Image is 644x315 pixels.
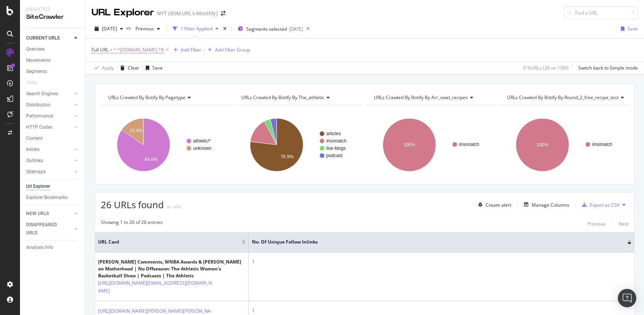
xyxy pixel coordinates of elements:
[26,34,72,42] a: CURRENT URLS
[486,202,511,208] div: Create alert
[241,94,324,101] span: URLs Crawled By Botify By the_athletic
[26,45,80,53] a: Overview
[587,219,606,228] button: Previous
[246,26,287,32] span: Segments selected
[26,134,43,143] div: Content
[180,25,212,32] div: 1 Filter Applied
[152,65,163,71] div: Save
[590,202,619,208] div: Export as CSV
[126,25,132,31] span: vs
[143,62,163,74] button: Save
[326,146,346,151] text: live-blogs
[98,259,245,279] div: [PERSON_NAME] Comments, WNBA Awards & [PERSON_NAME] on Motherhood | No Offseason: The Athletic Wo...
[26,194,68,202] div: Explorer Bookmarks
[26,79,38,87] div: Visits
[26,45,45,53] div: Overview
[117,62,139,74] button: Clear
[26,68,80,76] a: Segments
[101,111,230,178] div: A chart.
[26,146,40,154] div: Inlinks
[475,199,511,211] button: Create alert
[592,142,612,147] text: #nomatch
[222,25,228,33] div: times
[26,34,60,42] div: CURRENT URLS
[240,91,356,104] h4: URLs Crawled By Botify By the_athletic
[26,182,50,191] div: Url Explorer
[26,6,79,13] div: Analytics
[26,146,72,154] a: Inlinks
[113,45,164,55] span: ^.*[DOMAIN_NAME].*$
[108,94,185,101] span: URLs Crawled By Botify By pagetype
[26,56,80,65] a: Movements
[92,46,108,53] span: Full URL
[506,91,630,104] h4: URLs Crawled By Botify By round_2_free_recipe_test
[500,111,629,178] svg: A chart.
[521,200,569,209] button: Manage Columns
[145,157,158,162] text: 84.6%
[26,244,53,252] div: Analysis Info
[252,259,631,265] div: 1
[252,239,616,245] span: No. of Unique Follow Inlinks
[578,65,638,71] div: Switch back to Simple mode
[26,157,43,165] div: Outlinks
[26,13,79,22] div: SiteCrawler
[372,91,489,104] h4: URLs Crawled By Botify By arr_swat_recipes
[280,154,293,159] text: 76.9%
[587,220,606,227] div: Previous
[367,111,496,178] svg: A chart.
[102,65,114,71] div: Apply
[128,65,139,71] div: Clear
[234,111,363,178] svg: A chart.
[26,194,80,202] a: Explorer Bookmarks
[26,134,80,143] a: Content
[101,219,163,228] div: Showing 1 to 26 of 26 entries
[157,10,218,17] div: NYT (80M URL's Monthly)
[26,168,72,176] a: Sitemaps
[102,25,117,32] span: 2025 Sep. 8th
[374,94,468,101] span: URLs Crawled By Botify By arr_swat_recipes
[26,112,72,120] a: Performance
[579,199,619,211] button: Export as CSV
[619,220,629,227] div: Next
[575,62,638,74] button: Switch back to Simple mode
[459,142,479,147] text: #nomatch
[205,45,250,55] button: Add Filter Group
[507,94,619,101] span: URLs Crawled By Botify By round_2_free_recipe_test
[26,79,45,87] a: Visits
[26,112,53,120] div: Performance
[523,65,569,71] div: 0 % URLs ( 26 on 19M )
[98,279,212,295] a: [URL][DOMAIN_NAME][EMAIL_ADDRESS][DOMAIN_NAME]
[110,46,112,53] span: =
[193,138,211,144] text: athletic/*
[26,90,72,98] a: Search Engines
[26,56,50,65] div: Movements
[215,46,250,53] div: Add Filter Group
[26,101,50,109] div: Distribution
[26,157,72,165] a: Outlinks
[26,101,72,109] a: Distribution
[618,289,636,307] div: Open Intercom Messenger
[289,26,303,32] div: [DATE]
[26,182,80,191] a: Url Explorer
[26,123,72,131] a: HTTP Codes
[132,23,163,35] button: Previous
[326,153,343,158] text: podcast
[26,123,52,131] div: HTTP Codes
[26,221,65,237] div: DISAPPEARED URLS
[170,23,222,35] button: 1 Filter Applied
[26,210,49,218] div: NEW URLS
[618,23,638,35] button: Save
[92,62,114,74] button: Apply
[26,221,72,237] a: DISAPPEARED URLS
[221,11,225,16] div: arrow-right-arrow-left
[170,45,201,55] button: Add Filter
[92,23,126,35] button: [DATE]
[132,25,154,32] span: Previous
[26,244,80,252] a: Analysis Info
[404,142,415,148] text: 100%
[98,239,240,245] span: URL Card
[193,146,212,151] text: unknown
